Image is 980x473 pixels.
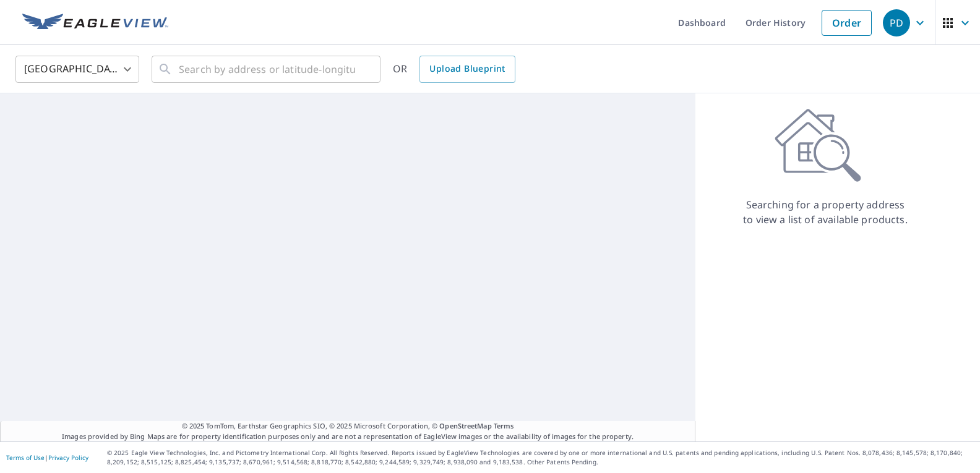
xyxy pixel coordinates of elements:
[15,52,139,87] div: [GEOGRAPHIC_DATA]
[179,52,355,87] input: Search by address or latitude-longitude
[429,61,505,77] span: Upload Blueprint
[494,421,514,430] a: Terms
[22,14,168,32] img: EV Logo
[822,10,872,36] a: Order
[393,56,515,83] div: OR
[419,56,515,83] a: Upload Blueprint
[6,454,88,461] p: |
[742,197,908,227] p: Searching for a property address to view a list of available products.
[182,421,514,432] span: © 2025 TomTom, Earthstar Geographics SIO, © 2025 Microsoft Corporation, ©
[439,421,491,430] a: OpenStreetMap
[107,448,974,467] p: © 2025 Eagle View Technologies, Inc. and Pictometry International Corp. All Rights Reserved. Repo...
[48,453,88,462] a: Privacy Policy
[6,453,45,462] a: Terms of Use
[883,9,910,36] div: PD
